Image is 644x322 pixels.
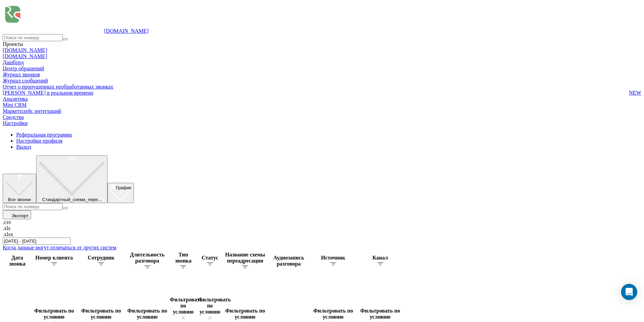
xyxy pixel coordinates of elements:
[3,34,63,41] input: Поиск по номеру
[621,284,637,300] div: Open Intercom Messenger
[170,297,197,321] div: Фильтровать по условию
[3,53,47,59] a: [DOMAIN_NAME]
[77,255,125,261] div: Сотрудник
[3,78,641,84] a: Журнал сообщений
[629,90,641,96] span: NEW
[32,255,76,261] div: Номер клиента
[3,225,10,231] span: .xls
[3,96,28,102] a: Аналитика
[3,108,61,114] a: Маркетплейс интеграций
[3,90,641,96] a: [PERSON_NAME] в реальном времениNEW
[3,84,641,90] a: Отчет о пропущенных необработанных звонках
[3,72,641,78] a: Журнал звонков
[357,255,403,261] div: Канал
[3,59,24,65] a: Дашборд
[108,183,134,203] button: График
[16,138,63,144] a: Настройки профиля
[198,255,222,261] div: Статус
[3,72,40,78] span: Журнал звонков
[3,102,27,108] a: Mini CRM
[3,231,13,237] span: .xlsx
[3,66,44,71] a: Центр обращений
[104,28,149,34] a: [DOMAIN_NAME]
[3,245,116,250] a: Когда данные могут отличаться от других систем
[8,197,31,202] span: Все звонки
[170,252,197,264] div: Тип звонка
[16,144,31,150] a: Выход
[3,84,113,90] span: Отчет о пропущенных необработанных звонках
[116,185,131,190] span: График
[36,155,108,203] button: Стандартный_схема_пере...
[3,174,36,203] button: Все звонки
[3,47,47,53] a: [DOMAIN_NAME]
[4,255,31,267] div: Дата звонка
[16,132,72,138] a: Реферальная программа
[3,203,63,210] input: Поиск по номеру
[3,114,24,120] a: Средства
[198,297,222,321] div: Фильтровать по условию
[3,120,28,126] a: Настройки
[310,255,356,261] div: Источник
[223,252,267,264] div: Название схемы переадресации
[3,210,31,219] button: Экспорт
[3,78,48,84] span: Журнал сообщений
[268,255,309,267] div: Аудиозапись разговора
[3,90,93,96] span: [PERSON_NAME] в реальном времени
[3,3,104,33] img: Ringostat logo
[126,252,168,264] div: Длительность разговора
[3,41,641,47] div: Проекты
[3,219,11,225] span: .csv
